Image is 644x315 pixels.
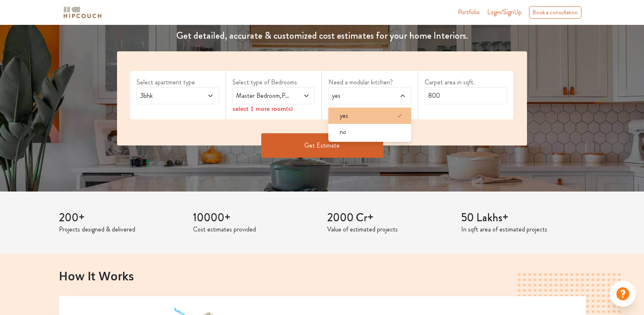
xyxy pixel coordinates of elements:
[328,77,411,87] label: Need a modular kitchen?
[193,211,317,225] h3: 10000+
[461,225,585,234] p: In sqft area of estimated projects
[340,111,348,121] span: yes
[193,225,317,234] p: Cost estimates provided
[461,211,585,225] h3: 50 Lakhs+
[234,91,291,101] span: Master Bedroom,Parents
[112,30,532,42] h4: Get detailed, accurate & customized cost estimates for your home Interiors.
[59,269,585,282] h2: How It Works
[261,133,383,158] button: Get Estimate
[59,225,183,234] p: Projects designed & delivered
[137,77,219,87] label: Select apartment type
[487,7,522,17] span: Login/SignUp
[529,6,581,19] div: Book a consultation
[330,91,387,101] span: yes
[327,225,451,234] p: Value of estimated projects
[425,77,507,87] label: Carpet area in sqft.
[59,211,183,225] h3: 200+
[425,87,507,104] input: Enter area sqft
[232,77,315,87] label: Select type of Bedrooms
[139,91,195,101] span: 3bhk
[62,5,103,20] img: logo-horizontal.svg
[232,104,315,113] div: select 1 more room(s)
[62,3,103,22] span: logo-horizontal.svg
[458,7,480,17] a: Portfolio
[340,127,346,137] span: no
[327,211,451,225] h3: 2000 Cr+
